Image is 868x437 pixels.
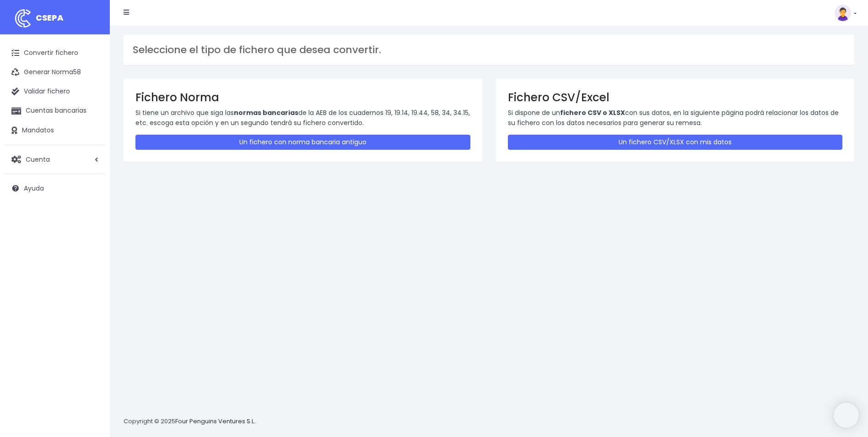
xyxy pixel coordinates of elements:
p: Si tiene un archivo que siga las de la AEB de los cuadernos 19, 19.14, 19.44, 58, 34, 34.15, etc.... [135,108,470,128]
span: Cuenta [26,154,50,164]
a: Validar fichero [5,82,105,101]
strong: fichero CSV o XLSX [560,108,625,117]
a: Four Penguins Ventures S.L. [175,417,255,426]
p: Copyright © 2025 . [124,417,257,426]
a: Convertir fichero [5,44,105,63]
a: Generar Norma58 [5,63,105,82]
a: Ayuda [5,179,105,198]
p: Si dispone de un con sus datos, en la siguiente página podrá relacionar los datos de su fichero c... [508,108,843,128]
img: logo [11,7,34,30]
img: profile [835,5,851,21]
a: Un fichero con norma bancaria antiguo [135,135,470,150]
a: Un fichero CSV/XLSX con mis datos [508,135,843,150]
span: Ayuda [24,184,44,193]
a: Mandatos [5,121,105,140]
h3: Seleccione el tipo de fichero que desea convertir. [133,44,845,56]
a: Cuenta [5,150,105,169]
h3: Fichero Norma [135,91,470,104]
a: Cuentas bancarias [5,101,105,120]
strong: normas bancarias [234,108,298,117]
h3: Fichero CSV/Excel [508,91,843,104]
span: CSEPA [36,12,64,23]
